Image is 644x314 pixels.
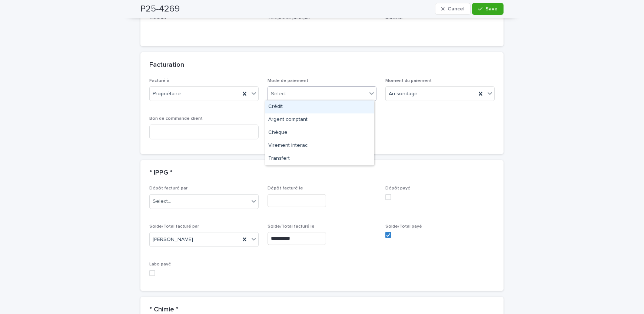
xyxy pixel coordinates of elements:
[265,152,374,165] div: Transfert
[271,90,289,98] div: Select...
[153,236,193,244] span: [PERSON_NAME]
[149,79,169,83] span: Facturé à
[485,6,498,11] span: Save
[268,186,303,191] span: Dépôt facturé le
[149,224,199,229] span: Solde/Total facturé par
[265,126,374,139] div: Chèque
[268,24,377,32] p: -
[385,79,432,83] span: Moment du paiement
[149,306,179,314] h2: * Chimie *
[265,113,374,126] div: Argent comptant
[268,79,308,83] span: Mode de paiement
[265,100,374,113] div: Crédit
[140,4,180,14] h2: P25-4269
[435,3,471,15] button: Cancel
[149,186,187,191] span: Dépôt facturé par
[149,24,259,32] p: -
[149,262,171,267] span: Labo payé
[385,186,411,191] span: Dépôt payé
[268,16,310,20] span: Téléphone principal
[153,90,181,98] span: Propriétaire
[265,139,374,152] div: Virement Interac
[149,61,184,69] h2: Facturation
[472,3,504,15] button: Save
[153,198,171,205] div: Select...
[385,24,495,32] p: -
[149,16,166,20] span: Courriel
[149,116,203,121] span: Bon de commande client
[268,224,315,229] span: Solde/Total facturé le
[385,16,403,20] span: Adresse
[385,224,422,229] span: Solde/Total payé
[389,90,418,98] span: Au sondage
[448,6,464,11] span: Cancel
